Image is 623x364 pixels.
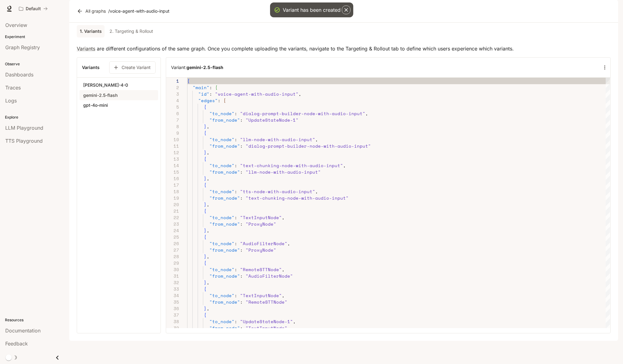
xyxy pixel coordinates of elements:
[204,253,207,260] span: }
[166,136,179,143] div: 10
[166,266,179,273] div: 30
[209,273,240,279] span: "from_node"
[234,136,237,143] span: :
[187,65,223,70] b: gemini-2.5-flash
[209,195,240,201] span: "from_node"
[204,286,207,292] span: {
[240,214,282,221] span: "TextInputNode"
[204,260,207,266] span: {
[223,97,226,104] span: [
[166,195,179,201] div: 19
[77,25,105,37] a: 1. Variants
[209,221,240,227] span: "from_node"
[246,221,276,227] span: "ProxyNode"
[282,214,285,221] span: ,
[240,266,282,273] span: "RemoteSTTNode"
[209,169,240,175] span: "from_node"
[166,201,179,208] div: 20
[166,169,179,175] div: 15
[166,292,179,299] div: 34
[193,84,209,91] span: "main"
[166,123,179,130] div: 8
[166,143,179,149] div: 11
[171,64,223,71] h6: Variant:
[16,2,50,15] button: All workspaces
[343,162,346,169] span: ,
[209,214,234,221] span: "to_node"
[240,143,243,149] span: :
[240,136,315,143] span: "llm-node-with-audio-input"
[246,325,287,331] span: "TextInputNode"
[204,149,207,156] span: }
[166,299,179,305] div: 35
[315,136,318,143] span: ,
[204,279,207,286] span: }
[204,305,207,312] span: }
[209,247,240,253] span: "from_node"
[240,299,243,305] span: :
[240,247,243,253] span: :
[204,208,207,214] span: {
[209,162,234,169] span: "to_node"
[240,325,243,331] span: :
[166,182,179,188] div: 17
[207,201,209,208] span: ,
[207,175,209,182] span: ,
[204,227,207,234] span: }
[240,110,365,117] span: "dialog-prompt-builder-node-with-audio-input"
[166,234,179,240] div: 25
[75,5,108,17] a: All graphs
[240,221,243,227] span: :
[166,214,179,221] div: 22
[240,117,243,123] span: :
[166,221,179,227] div: 23
[283,6,341,14] div: Variant has been created
[166,97,179,104] div: 4
[209,292,234,299] span: "to_node"
[234,162,237,169] span: :
[240,188,315,195] span: "tts-node-with-audio-input"
[282,266,285,273] span: ,
[204,123,207,130] span: }
[209,325,240,331] span: "from_node"
[218,97,221,104] span: :
[166,162,179,169] div: 14
[240,292,282,299] span: "TextInputNode"
[166,273,179,279] div: 31
[209,143,240,149] span: "from_node"
[166,91,179,97] div: 3
[166,286,179,292] div: 33
[166,279,179,286] div: 32
[166,188,179,195] div: 18
[77,45,95,52] a: Variants
[240,240,287,247] span: "AudioFilterNode"
[246,299,287,305] span: "RemoteSTTNode"
[246,273,293,279] span: "AudioFilterNode"
[240,318,293,325] span: "UpdateStateNode-1"
[166,84,179,91] div: 2
[209,318,234,325] span: "to_node"
[209,91,212,97] span: :
[209,136,234,143] span: "to_node"
[166,260,179,266] div: 29
[207,227,209,234] span: ,
[209,117,240,123] span: "from_node"
[209,110,234,117] span: "to_node"
[246,247,276,253] span: "ProxyNode"
[166,149,179,156] div: 12
[166,208,179,214] div: 21
[109,61,156,74] button: Create Variant
[209,299,240,305] span: "from_node"
[207,279,209,286] span: ,
[234,240,237,247] span: :
[79,80,158,90] button: [PERSON_NAME]-4-0
[234,110,237,117] span: :
[166,130,179,136] div: 9
[204,175,207,182] span: }
[204,156,207,162] span: {
[204,234,207,240] span: {
[187,78,190,84] span: {
[77,25,611,37] div: lab API tabs example
[240,273,243,279] span: :
[166,227,179,234] div: 24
